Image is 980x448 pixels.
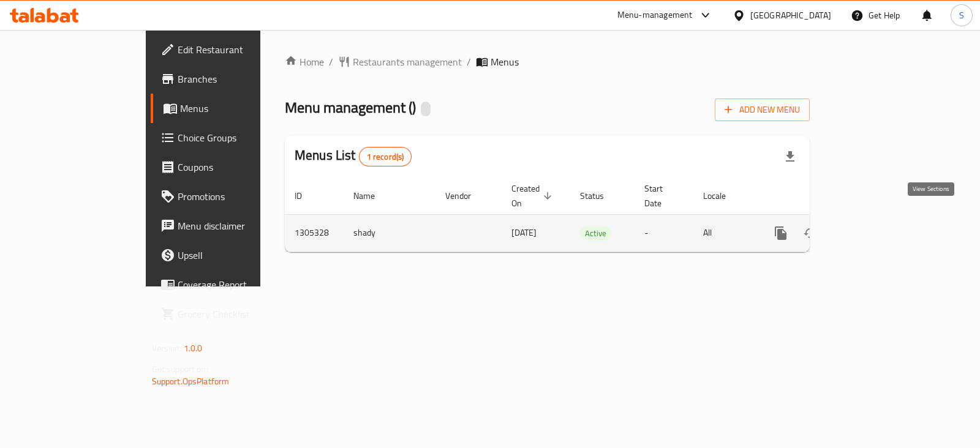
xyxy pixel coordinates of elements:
span: Start Date [644,181,679,211]
span: Restaurants management [353,54,462,69]
span: Menu disclaimer [178,218,300,233]
a: Upsell [151,241,309,270]
span: Menus [491,54,519,69]
li: / [329,54,333,69]
span: 1 record(s) [360,151,412,163]
a: Branches [151,64,309,94]
td: 1305328 [285,214,344,252]
li: / [467,54,471,69]
span: Name [353,189,391,203]
span: Status [580,189,620,203]
span: Created On [511,181,556,211]
a: Coverage Report [151,270,309,299]
span: Vendor [445,189,487,203]
a: Coupons [151,152,309,182]
nav: breadcrumb [285,54,810,69]
span: Menus [180,101,300,116]
td: All [693,214,756,252]
span: Version: [152,340,182,356]
span: [DATE] [511,225,537,241]
a: Grocery Checklist [151,299,309,329]
button: more [766,218,796,248]
span: Add New Menu [725,102,800,118]
a: Promotions [151,182,309,211]
span: S [959,9,964,22]
span: Get support on: [152,361,208,377]
div: [GEOGRAPHIC_DATA] [750,9,831,22]
span: Menu management ( ) [285,94,416,121]
a: Menu disclaimer [151,211,309,241]
span: ID [295,189,318,203]
span: Promotions [178,189,300,204]
span: Active [580,226,611,241]
button: Add New Menu [715,99,810,121]
div: Total records count [359,147,412,166]
span: Branches [178,72,300,86]
h2: Menus List [295,146,412,166]
span: Choice Groups [178,130,300,145]
span: Grocery Checklist [178,307,300,321]
span: Coupons [178,160,300,174]
span: Coverage Report [178,277,300,292]
td: - [635,214,693,252]
a: Restaurants management [338,54,462,69]
table: enhanced table [285,177,894,252]
a: Edit Restaurant [151,35,309,64]
span: Edit Restaurant [178,42,300,57]
span: Upsell [178,248,300,263]
div: Export file [775,142,805,171]
span: 1.0.0 [184,340,203,356]
span: Locale [703,189,742,203]
a: Choice Groups [151,123,309,152]
a: Support.OpsPlatform [152,373,230,389]
div: Menu-management [617,8,693,23]
td: shady [344,214,435,252]
th: Actions [756,177,894,215]
a: Menus [151,94,309,123]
